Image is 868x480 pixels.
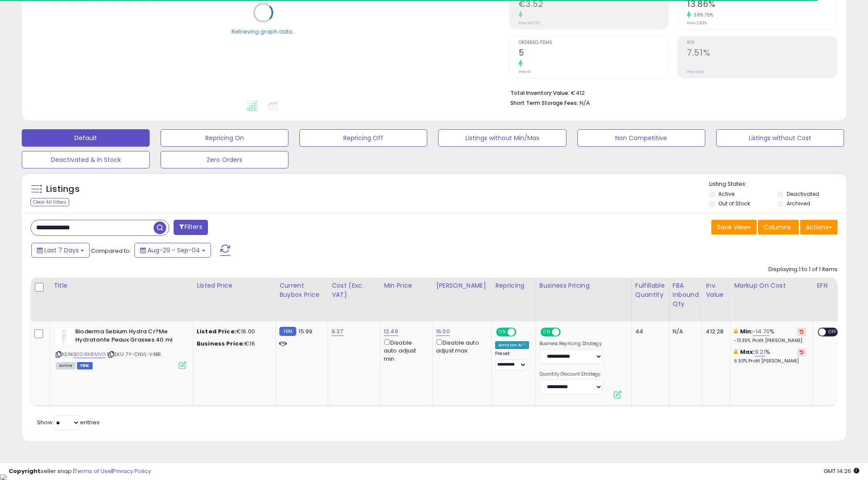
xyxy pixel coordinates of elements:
[540,281,628,290] div: Business Pricing
[577,129,705,147] button: Non Competitive
[787,200,810,207] label: Archived
[519,20,540,26] small: Prev: €0.00
[91,247,131,255] span: Compared to:
[718,200,750,207] label: Out of Stock
[515,329,529,336] span: OFF
[495,341,529,349] div: Amazon AI *
[758,220,799,235] button: Columns
[753,327,770,336] a: -14.70
[673,328,696,336] div: N/A
[706,328,724,336] div: 412.28
[734,281,809,290] div: Markup on Cost
[197,327,236,336] b: Listed Price:
[497,329,508,336] span: ON
[519,48,669,60] h2: 5
[54,281,189,290] div: Title
[510,89,570,97] b: Total Inventory Value:
[510,87,831,97] li: €412
[635,328,662,336] div: 44
[740,348,755,356] b: Max:
[687,48,837,60] h2: 7.51%
[734,358,806,364] p: 6.53% Profit [PERSON_NAME]
[332,327,343,336] a: 9.37
[174,220,208,235] button: Filters
[768,265,838,274] div: Displaying 1 to 1 of 1 items
[197,340,269,348] div: €16
[764,223,791,232] span: Columns
[519,69,531,74] small: Prev: 0
[635,281,665,299] div: Fulfillable Quantity
[46,183,80,195] h5: Listings
[74,351,106,358] a: B0041MEMVG
[687,20,707,26] small: Prev: 2.83%
[824,467,859,475] span: 2025-09-12 14:26 GMT
[22,129,150,147] button: Default
[734,348,806,364] div: %
[9,467,40,475] strong: Copyright
[56,362,76,369] span: All listings currently available for purchase on Amazon
[580,99,590,107] span: N/A
[817,281,849,290] div: EFN
[731,278,813,321] th: The percentage added to the cost of goods (COGS) that forms the calculator for Min & Max prices.
[384,281,429,290] div: Min Price
[134,243,211,258] button: Aug-29 - Sep-04
[541,329,552,336] span: ON
[107,351,161,358] span: | SKU: 7Y-CNVL-V4BR
[147,246,200,255] span: Aug-29 - Sep-04
[559,329,573,336] span: OFF
[279,327,296,336] small: FBM
[687,69,704,74] small: Prev: N/A
[734,328,806,344] div: %
[800,220,838,235] button: Actions
[711,220,757,235] button: Save View
[787,190,819,198] label: Deactivated
[197,328,269,336] div: €16.00
[31,243,90,258] button: Last 7 Days
[384,338,426,363] div: Disable auto adjust min
[540,341,603,347] label: Business Repricing Strategy:
[77,362,93,369] span: FBM
[161,129,288,147] button: Repricing On
[687,40,837,45] span: ROI
[332,281,376,299] div: Cost (Exc. VAT)
[197,339,245,348] b: Business Price:
[540,371,603,377] label: Quantity Discount Strategy:
[826,329,840,336] span: OFF
[161,151,288,168] button: Zero Orders
[231,27,295,35] div: Retrieving graph data..
[279,281,324,299] div: Current Buybox Price
[718,190,734,198] label: Active
[74,467,111,475] a: Terms of Use
[56,328,73,345] img: 31cVrW+w5gL._SL40_.jpg
[734,338,806,344] p: -13.35% Profit [PERSON_NAME]
[510,99,578,107] b: Short Term Storage Fees:
[436,281,488,290] div: [PERSON_NAME]
[709,180,846,188] p: Listing States:
[299,129,427,147] button: Repricing Off
[691,12,714,18] small: 389.75%
[740,327,753,336] b: Min:
[22,151,150,168] button: Deactivated & In Stock
[384,327,398,336] a: 12.49
[9,467,151,476] div: seller snap | |
[519,40,669,45] span: Ordered Items
[30,198,69,206] div: Clear All Filters
[113,467,151,475] a: Privacy Policy
[44,246,79,255] span: Last 7 Days
[706,281,727,299] div: Inv. value
[673,281,699,309] div: FBA inbound Qty
[75,328,181,346] b: Bioderma Sebium Hydra Cr?Me Hydratante Peaux Grasses 40 ml
[436,338,485,355] div: Disable auto adjust max
[495,281,532,290] div: Repricing
[438,129,566,147] button: Listings without Min/Max
[298,327,312,336] span: 15.99
[495,351,529,370] div: Preset:
[755,348,765,356] a: 9.21
[716,129,844,147] button: Listings without Cost
[436,327,450,336] a: 16.00
[37,418,100,426] span: Show: entries
[197,281,272,290] div: Listed Price
[56,328,186,368] div: ASIN:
